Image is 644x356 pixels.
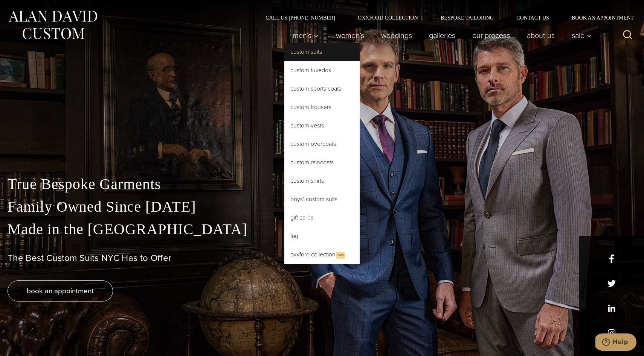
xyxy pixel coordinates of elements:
a: Our Process [464,28,519,43]
a: Oxxford CollectionNew [284,245,360,264]
a: Custom Raincoats [284,153,360,171]
a: Galleries [421,28,464,43]
img: Alan David Custom [8,8,98,42]
nav: Primary Navigation [284,28,596,43]
button: Sale sub menu toggle [563,28,596,43]
a: weddings [373,28,421,43]
a: book an appointment [8,280,113,301]
a: About Us [519,28,563,43]
h1: The Best Custom Suits NYC Has to Offer [8,253,636,264]
a: Book an Appointment [560,15,636,20]
a: Contact Us [505,15,560,20]
a: Gift Cards [284,209,360,227]
a: FAQ [284,227,360,245]
iframe: Opens a widget where you can chat to one of our agents [595,333,636,352]
p: True Bespoke Garments Family Owned Since [DATE] Made in the [GEOGRAPHIC_DATA] [8,173,636,241]
a: Oxxford Collection [346,15,429,20]
a: Custom Overcoats [284,135,360,153]
button: View Search Form [618,26,636,44]
a: Women’s [328,28,373,43]
a: Custom Suits [284,43,360,61]
a: Custom Shirts [284,172,360,190]
span: New [336,252,345,259]
a: Custom Vests [284,117,360,135]
a: Custom Trousers [284,98,360,116]
a: Call Us [PHONE_NUMBER] [254,15,346,20]
a: Bespoke Tailoring [429,15,505,20]
button: Men’s sub menu toggle [284,28,328,43]
span: book an appointment [27,285,94,296]
nav: Secondary Navigation [254,15,636,20]
a: Custom Tuxedos [284,61,360,79]
a: Boys’ Custom Suits [284,190,360,208]
a: Custom Sports Coats [284,80,360,98]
